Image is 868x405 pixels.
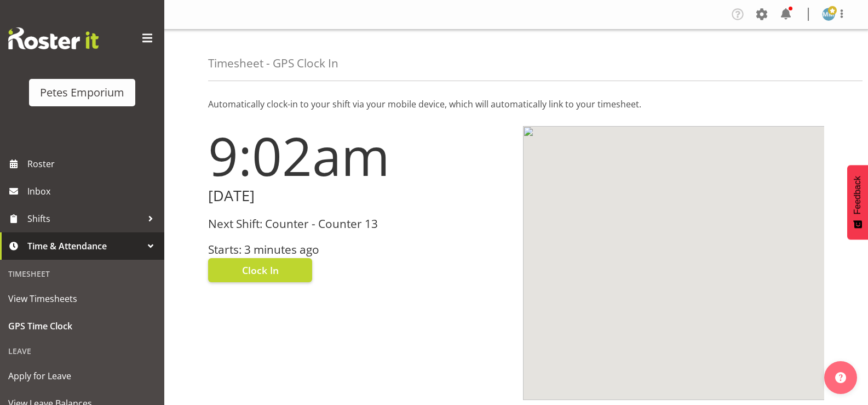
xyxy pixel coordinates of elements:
span: Inbox [27,183,159,199]
h2: [DATE] [208,187,510,204]
span: Time & Attendance [27,238,142,254]
span: Clock In [242,263,279,277]
button: Clock In [208,258,312,282]
img: help-xxl-2.png [835,372,846,383]
span: View Timesheets [8,290,156,307]
span: Roster [27,156,159,172]
button: Feedback - Show survey [847,165,868,239]
h3: Starts: 3 minutes ago [208,243,510,256]
h1: 9:02am [208,126,510,185]
img: mandy-mosley3858.jpg [822,8,835,21]
span: Feedback [853,176,863,214]
img: Rosterit website logo [8,27,99,49]
span: GPS Time Clock [8,318,156,334]
div: Leave [3,340,162,362]
a: GPS Time Clock [3,312,162,340]
span: Apply for Leave [8,368,156,384]
h3: Next Shift: Counter - Counter 13 [208,218,510,230]
h4: Timesheet - GPS Clock In [208,57,338,70]
div: Timesheet [3,263,162,285]
a: Apply for Leave [3,362,162,390]
p: Automatically clock-in to your shift via your mobile device, which will automatically link to you... [208,98,824,111]
a: View Timesheets [3,285,162,312]
span: Shifts [27,210,142,227]
div: Petes Emporium [40,84,124,101]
